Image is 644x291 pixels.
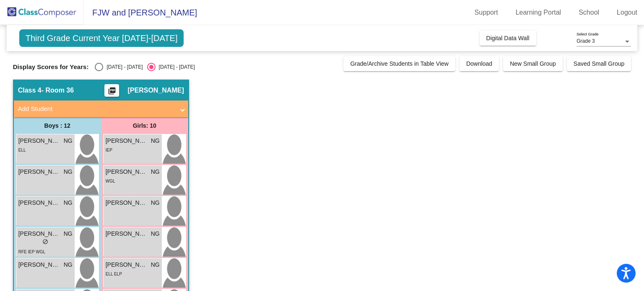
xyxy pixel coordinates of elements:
span: [PERSON_NAME] [106,136,148,145]
span: [PERSON_NAME] [18,260,60,269]
span: - Room 36 [42,86,74,95]
span: NG [151,136,160,145]
span: Display Scores for Years: [13,63,89,71]
span: [PERSON_NAME] [106,167,148,176]
button: Digital Data Wall [480,31,536,46]
span: NG [64,198,73,207]
span: Class 4 [18,86,42,95]
span: [PERSON_NAME] [106,260,148,269]
span: [PERSON_NAME] [127,86,184,95]
a: Learning Portal [509,6,568,19]
span: WGL [106,179,115,183]
span: [PERSON_NAME] [18,229,60,238]
span: Saved Small Group [574,60,624,67]
span: Grade/Archive Students in Table View [350,60,449,67]
div: [DATE] - [DATE] [156,63,195,71]
span: FJW and [PERSON_NAME] [84,6,197,19]
button: Grade/Archive Students in Table View [343,56,455,71]
span: RFE IEP WGL [18,250,45,254]
span: NG [64,229,73,238]
span: Third Grade Current Year [DATE]-[DATE] [19,29,184,47]
mat-radio-group: Select an option [95,63,195,71]
span: NG [64,136,73,145]
span: [PERSON_NAME] [18,198,60,207]
button: Download [460,56,499,71]
a: Support [468,6,505,19]
span: NG [64,260,73,269]
span: [PERSON_NAME] [18,167,60,176]
span: do_not_disturb_alt [42,239,48,245]
a: Logout [610,6,644,19]
span: New Small Group [510,60,556,67]
div: [DATE] - [DATE] [103,63,143,71]
button: Saved Small Group [567,56,631,71]
button: Print Students Details [104,84,119,97]
span: [PERSON_NAME] [106,198,148,207]
mat-icon: picture_as_pdf [107,87,117,98]
span: NG [151,229,160,238]
span: ELL ELP [106,272,122,276]
span: NG [64,167,73,176]
span: NG [151,167,160,176]
button: New Small Group [503,56,563,71]
span: Download [466,60,492,67]
span: Digital Data Wall [486,35,530,41]
span: [PERSON_NAME] [106,229,148,238]
span: Grade 3 [576,38,595,44]
div: Boys : 12 [14,117,101,134]
span: IEP [106,148,112,152]
span: NG [151,198,160,207]
mat-expansion-panel-header: Add Student [14,100,188,117]
mat-panel-title: Add Student [18,104,174,114]
div: Girls: 10 [101,117,188,134]
span: ELL [18,148,26,152]
a: School [572,6,606,19]
span: [PERSON_NAME] [18,136,60,145]
span: NG [151,260,160,269]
